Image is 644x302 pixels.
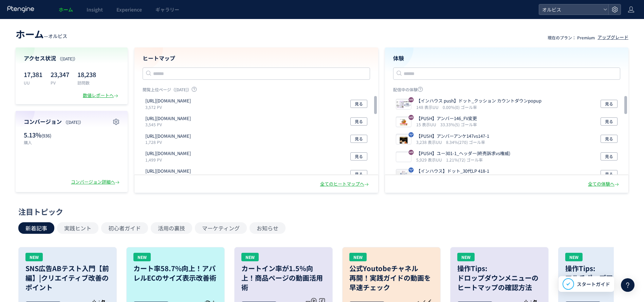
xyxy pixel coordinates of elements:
[355,152,363,161] span: 見る
[145,115,191,122] p: https://orbis.co.jp/order/thanks
[87,6,103,13] span: Insight
[416,168,489,174] p: 【インハウス】ドット_30代LP 418-1
[145,174,194,180] p: 805 PV
[597,34,628,41] div: アップグレード
[25,264,110,292] h3: SNS広告ABテスト入門【前編】|クリエイティブ改善のポイント
[440,121,477,127] i: 33.33%(5) ゴール率
[101,222,148,234] button: 初心者ガイド
[145,150,191,157] p: https://pr.orbis.co.jp/cosmetics/udot/100
[83,92,119,99] div: 数値レポートへ
[601,135,618,143] button: 見る
[48,33,67,39] span: オルビス
[605,152,613,161] span: 見る
[349,264,434,292] h3: 公式Youtobeチャネル 再開！実践ガイドの動画を 早速チェック
[350,117,367,126] button: 見る
[25,253,43,261] div: NEW
[605,135,613,143] span: 見る
[133,253,151,261] div: NEW
[349,253,367,261] div: NEW
[443,104,477,110] i: 0.00%(0) ゴール率
[443,174,477,180] i: 1.04%(3) ゴール率
[51,69,69,80] p: 23,347
[18,222,54,234] button: 新着記事
[350,152,367,161] button: 見る
[355,170,363,178] span: 見る
[601,152,618,161] button: 見る
[416,157,445,163] i: 5,929 表示UU
[155,6,179,13] span: ギャラリー
[241,264,326,292] h3: カートイン率が1.5％向上！商品ページの動画活用術
[143,54,370,62] h4: ヒートマップ
[145,104,194,110] p: 3,572 PV
[396,100,411,109] img: ca23ee80c0b45accf92dcaa5a5d3052c1754626801816.png
[57,56,78,61] span: （[DATE]）
[350,170,367,178] button: 見る
[393,87,621,95] p: 配信中の体験
[24,80,42,86] p: UU
[577,281,610,288] span: スタートガイド
[416,133,489,139] p: 【PUSH】アンバーアンケ147vs147-1
[24,54,119,62] h4: アクセス状況
[57,222,98,234] button: 実践ヒント
[51,80,69,86] p: PV
[145,157,194,163] p: 1,499 PV
[416,98,541,104] p: 【インハウス push】ドット_クッション カウントダウンpopup
[133,264,218,283] h3: カート率58.7%向上！アパレルECのサイズ表示改善術
[145,98,191,104] p: https://pr.orbis.co.jp/cosmetics/udot/410-12
[457,253,475,261] div: NEW
[77,69,96,80] p: 18,238
[63,119,84,125] span: （[DATE]）
[77,80,96,86] p: 訪問数
[355,135,363,143] span: 見る
[145,139,194,145] p: 1,728 PV
[565,253,583,261] div: NEW
[24,131,68,139] p: 5.13%
[350,100,367,108] button: 見る
[151,222,192,234] button: 活用の裏技
[416,174,441,180] i: 289 表示UU
[396,135,411,144] img: a227158a6f9b3910ab5d286f8e6213a21754805915538.jpeg
[195,222,247,234] button: マーケティング
[416,104,441,110] i: 148 表示UU
[548,35,595,40] p: 現在のプラン： Premium
[355,100,363,108] span: 見る
[18,206,622,217] div: 注目トピック
[145,168,191,174] p: https://pr.orbis.co.jp/cosmetics/clearful/331
[16,27,67,41] div: —
[416,150,510,157] p: 【PUSH】ユー301-1_ヘッダー(終売訴求vs権威)
[446,139,485,145] i: 8.34%(270) ゴール率
[116,6,142,13] span: Experience
[143,87,370,95] p: 閲覧上位ページ（[DATE]）
[605,100,613,108] span: 見る
[145,121,194,127] p: 3,545 PV
[605,117,613,126] span: 見る
[540,4,601,15] span: オルビス
[605,170,613,178] span: 見る
[320,181,370,187] div: 全てのヒートマップへ
[416,139,445,145] i: 3,238 表示UU
[393,54,621,62] h4: 体験
[241,253,259,261] div: NEW
[350,135,367,143] button: 見る
[24,69,42,80] p: 17,381
[457,264,541,292] h3: 操作Tips: ドロップダウンメニューの ヒートマップの確認方法
[396,117,411,127] img: 1132b7a5d0bb1f7892e0f96aaedbfb2c1754972862247.jpeg
[24,118,119,126] h4: コンバージョン
[601,100,618,108] button: 見る
[41,132,51,139] span: (936)
[16,27,44,41] span: ホーム
[601,170,618,178] button: 見る
[446,157,483,163] i: 1.21%(72) ゴール率
[24,139,68,145] p: 購入
[145,133,191,139] p: https://pr.orbis.co.jp/cosmetics/u/100
[416,115,477,122] p: 【PUSH】アンバー146_FV変更
[59,6,73,13] span: ホーム
[588,181,620,187] div: 全ての体験へ
[396,170,411,180] img: 9584880f03bd04054b56e8e8a066b24b1754646345010.jpeg
[416,121,439,127] i: 15 表示UU
[355,117,363,126] span: 見る
[250,222,286,234] button: お知らせ
[71,179,121,185] div: コンバージョン詳細へ
[396,152,411,162] img: c907e54416db144ba18275450211b12e1754631494929.jpeg
[601,117,618,126] button: 見る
